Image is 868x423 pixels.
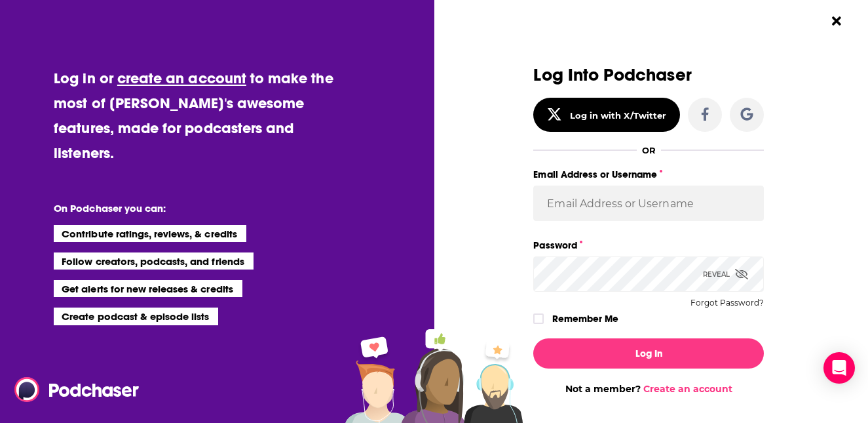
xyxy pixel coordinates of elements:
img: Podchaser - Follow, Share and Rate Podcasts [14,377,140,402]
a: Podchaser - Follow, Share and Rate Podcasts [14,377,130,402]
div: OR [642,145,656,155]
div: Not a member? [533,383,764,395]
button: Forgot Password? [690,298,764,308]
a: create an account [117,69,246,87]
li: Create podcast & episode lists [54,308,218,325]
button: Log in with X/Twitter [533,98,680,132]
div: Reveal [703,256,748,292]
label: Remember Me [552,310,618,327]
input: Email Address or Username [533,186,764,221]
label: Password [533,237,764,254]
a: Create an account [643,383,732,395]
button: Log In [533,338,764,369]
li: Contribute ratings, reviews, & credits [54,225,246,242]
h3: Log Into Podchaser [533,66,764,85]
div: Log in with X/Twitter [570,110,666,121]
div: Open Intercom Messenger [823,352,855,384]
label: Email Address or Username [533,166,764,183]
li: Get alerts for new releases & credits [54,280,242,297]
li: On Podchaser you can: [54,202,316,214]
li: Follow creators, podcasts, and friends [54,252,254,270]
button: Close Button [824,9,849,33]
